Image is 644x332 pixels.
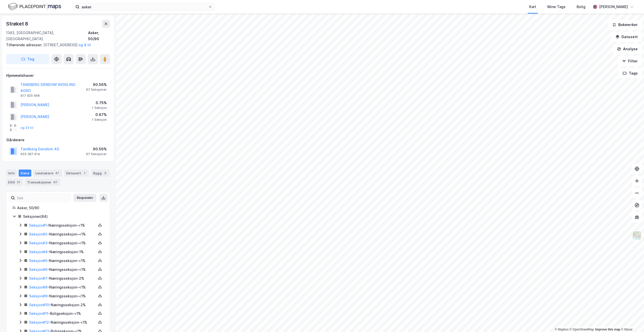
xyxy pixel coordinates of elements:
div: Info [6,170,17,177]
div: 1 [82,171,87,176]
button: Tag [6,54,49,64]
div: - Næringsseksjon - 2% [29,302,96,308]
div: - Boligseksjon - <1% [29,311,96,317]
div: Transaksjoner [25,179,60,186]
div: - Næringsseksjon - <1% [29,258,96,264]
a: Seksjon#10 [29,303,49,307]
div: Gårdeiere [6,137,110,143]
div: - Næringsseksjon - <1% [29,293,96,299]
a: Seksjon#6 [29,267,47,272]
div: Asker, 50/90 [17,205,104,211]
button: Bokmerker [608,20,642,30]
a: Seksjon#2 [29,232,47,236]
div: Bygg [91,170,110,177]
div: - Næringsseksjon - <1% [29,231,96,237]
div: Strøket 8 [6,20,29,28]
span: Tilhørende adresser: [6,43,43,47]
div: Asker, 50/90 [88,30,110,42]
button: Analyse [613,44,642,54]
div: 90.56% [86,146,107,152]
a: OpenStreetMap [570,328,594,331]
a: Seksjon#5 [29,258,47,263]
input: Søk [15,194,70,202]
div: [STREET_ADDRESS] [6,42,106,48]
div: 0.75% [92,100,107,106]
button: Datasett [611,32,642,42]
div: 67 Seksjoner [86,88,107,92]
div: 67 [52,180,58,185]
div: [PERSON_NAME] [599,4,628,10]
div: - Næringsseksjon - 1% [29,249,96,255]
div: 917 925 666 [20,94,40,98]
div: Leietakere [33,170,62,177]
div: Kart [529,4,536,10]
div: Bolig [577,4,585,10]
div: - Næringsseksjon - <1% [29,284,96,290]
a: Improve this map [595,328,620,331]
a: Seksjon#3 [29,241,47,245]
div: 3 [103,171,108,176]
div: Mine Tags [547,4,566,10]
button: Ekspander [73,194,96,202]
a: Seksjon#12 [29,320,49,324]
div: Eiere [19,170,31,177]
div: - Næringsseksjon - 2% [29,275,96,281]
div: 47 [54,171,60,176]
img: logo.f888ab2527a4732fd821a326f86c7f29.svg [8,2,61,11]
div: 955 287 614 [20,152,40,156]
div: - Næringsseksjon - <1% [29,222,96,228]
div: - Næringsseksjon - <1% [29,319,96,325]
div: 0.67% [92,112,107,118]
a: Seksjon#8 [29,285,47,289]
div: ESG [6,179,23,186]
div: 90.56% [86,82,107,88]
img: Z [632,231,642,240]
a: Seksjon#11 [29,311,48,316]
iframe: Chat Widget [619,308,644,332]
div: 67 Seksjoner [86,152,107,156]
div: 21 [16,180,21,185]
div: Datasett [64,170,89,177]
input: Søk på adresse, matrikkel, gårdeiere, leietakere eller personer [79,3,208,11]
div: - Næringsseksjon - <1% [29,240,96,246]
a: Seksjon#9 [29,294,47,298]
div: 1383, [GEOGRAPHIC_DATA], [GEOGRAPHIC_DATA] [6,30,88,42]
a: Mapbox [555,328,569,331]
div: Hjemmelshaver [6,73,110,79]
div: 1 Seksjon [92,118,107,122]
a: Seksjon#7 [29,276,47,280]
div: 1 Seksjon [92,106,107,110]
div: Seksjoner ( 84 ) [23,214,104,220]
a: Seksjon#1 [29,223,47,227]
button: Filter [618,56,642,66]
button: Tags [619,68,642,78]
a: Seksjon#4 [29,250,48,254]
div: Kontrollprogram for chat [619,308,644,332]
div: - Næringsseksjon - <1% [29,267,96,273]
